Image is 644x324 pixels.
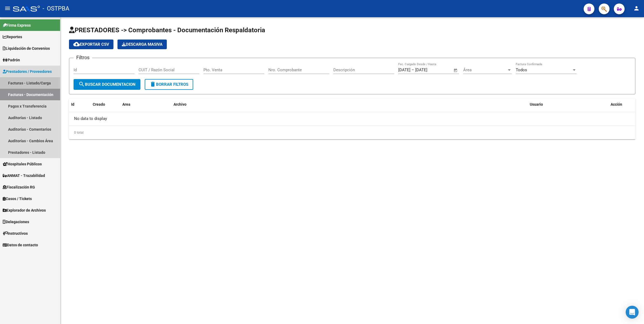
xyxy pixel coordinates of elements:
span: – [411,67,414,72]
button: Exportar CSV [69,40,113,49]
span: Todos [516,67,527,72]
span: Id [71,102,74,106]
span: Firma Express [3,22,31,28]
datatable-header-cell: Usuario [528,99,608,110]
span: Buscar Documentacion [78,82,136,87]
div: No data to display [69,112,635,126]
span: Borrar Filtros [150,82,188,87]
span: Prestadores / Proveedores [3,69,52,74]
span: Área [463,67,507,72]
h3: Filtros [74,54,92,61]
mat-icon: menu [4,5,11,12]
span: Delegaciones [3,219,29,225]
span: Exportar CSV [73,42,109,47]
mat-icon: cloud_download [73,41,80,47]
datatable-header-cell: Creado [91,99,120,110]
span: Creado [93,102,105,106]
span: - OSTPBA [43,3,69,15]
span: Acción [611,102,622,106]
span: Instructivos [3,230,28,236]
button: Borrar Filtros [145,79,193,90]
input: End date [415,67,441,72]
span: Area [122,102,130,106]
button: Open calendar [453,67,459,73]
span: Fiscalización RG [3,184,35,190]
div: Open Intercom Messenger [626,306,639,319]
mat-icon: person [633,5,640,12]
datatable-header-cell: Archivo [171,99,528,110]
button: Descarga Masiva [117,40,167,49]
span: ANMAT - Trazabilidad [3,173,45,179]
span: Hospitales Públicos [3,161,42,167]
datatable-header-cell: Area [120,99,171,110]
span: Archivo [174,102,186,106]
datatable-header-cell: Id [69,99,91,110]
span: Reportes [3,34,22,40]
mat-icon: delete [150,81,156,87]
datatable-header-cell: Acción [608,99,635,110]
span: Datos de contacto [3,242,38,248]
span: PRESTADORES -> Comprobantes - Documentación Respaldatoria [69,26,265,34]
span: Liquidación de Convenios [3,45,50,51]
span: Explorador de Archivos [3,207,46,213]
span: Casos / Tickets [3,196,32,202]
input: Start date [398,67,410,72]
mat-icon: search [78,81,85,87]
button: Buscar Documentacion [74,79,140,90]
span: Padrón [3,57,20,63]
span: Descarga Masiva [122,42,162,47]
span: Usuario [530,102,543,106]
app-download-masive: Descarga masiva de comprobantes (adjuntos) [117,40,167,49]
div: 0 total [69,126,635,139]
